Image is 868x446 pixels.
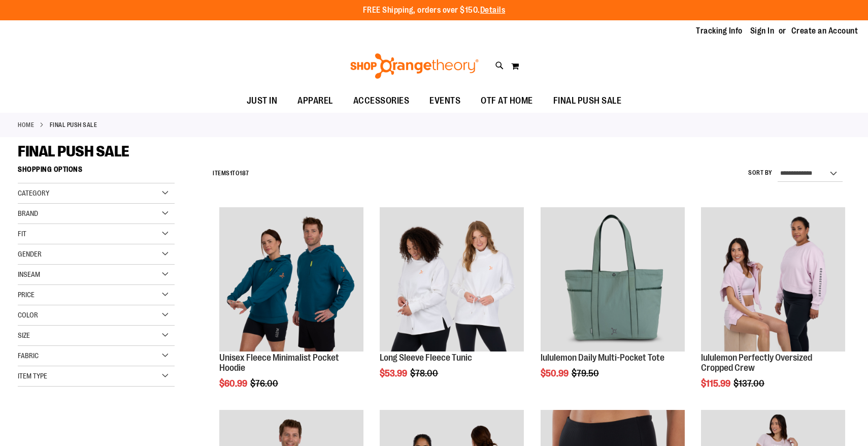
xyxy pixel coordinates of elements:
[250,378,280,389] span: $76.00
[481,89,533,112] span: OTF AT HOME
[791,25,858,37] a: Create an Account
[748,169,773,177] label: Sort By
[536,202,690,404] div: product
[213,166,249,181] h2: Items to
[18,209,38,217] span: Brand
[18,250,42,258] span: Gender
[18,372,47,380] span: Item Type
[419,89,471,113] a: EVENTS
[701,207,845,353] a: lululemon Perfectly Oversized Cropped Crew
[18,143,129,160] span: FINAL PUSH SALE
[480,6,506,15] a: Details
[696,25,743,37] a: Tracking Info
[50,120,97,130] strong: FINAL PUSH SALE
[18,291,35,299] span: Price
[18,270,40,278] span: Inseam
[18,161,175,183] strong: Shopping Options
[380,207,524,353] a: Product image for Fleece Long Sleeve
[18,352,39,360] span: Fabric
[380,207,524,352] img: Product image for Fleece Long Sleeve
[541,368,570,378] span: $50.99
[380,353,472,363] a: Long Sleeve Fleece Tunic
[541,353,664,363] a: lululemon Daily Multi-Pocket Tote
[18,189,49,197] span: Category
[287,89,343,113] a: APPAREL
[471,89,543,113] a: OTF AT HOME
[410,368,440,378] span: $78.00
[750,25,775,37] a: Sign In
[543,89,632,112] a: FINAL PUSH SALE
[353,89,410,112] span: ACCESSORIES
[701,378,732,389] span: $115.99
[18,311,38,319] span: Color
[375,202,529,404] div: product
[696,202,850,414] div: product
[541,207,685,353] a: lululemon Daily Multi-Pocket Tote
[237,89,288,113] a: JUST IN
[240,170,249,177] span: 187
[219,378,249,389] span: $60.99
[18,120,34,130] a: Home
[349,53,480,79] img: Shop Orangetheory
[230,170,232,177] span: 1
[219,353,339,373] a: Unisex Fleece Minimalist Pocket Hoodie
[18,331,30,339] span: Size
[701,207,845,352] img: lululemon Perfectly Oversized Cropped Crew
[553,89,622,112] span: FINAL PUSH SALE
[219,207,363,352] img: Unisex Fleece Minimalist Pocket Hoodie
[572,368,600,378] span: $79.50
[380,368,409,378] span: $53.99
[701,353,812,373] a: lululemon Perfectly Oversized Cropped Crew
[343,89,420,113] a: ACCESSORIES
[219,207,363,353] a: Unisex Fleece Minimalist Pocket Hoodie
[247,89,278,112] span: JUST IN
[363,5,506,16] p: FREE Shipping, orders over $150.
[429,89,460,112] span: EVENTS
[733,378,766,389] span: $137.00
[18,230,26,238] span: Fit
[297,89,333,112] span: APPAREL
[214,202,369,414] div: product
[541,207,685,352] img: lululemon Daily Multi-Pocket Tote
